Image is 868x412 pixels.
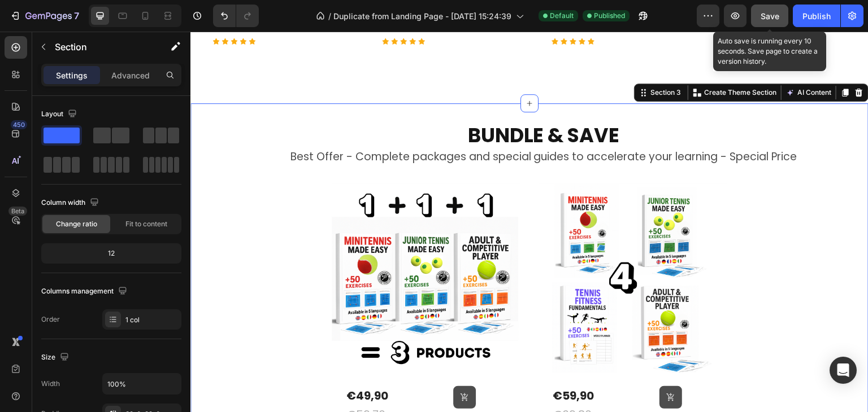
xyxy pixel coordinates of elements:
[190,32,868,412] iframe: Design area
[550,11,574,21] span: Default
[830,357,857,384] div: Open Intercom Messenger
[761,11,779,21] span: Save
[29,91,677,117] p: BUNDLE & SAVE
[333,10,511,22] span: Duplicate from Landing Page - [DATE] 15:24:39
[328,10,331,22] span: /
[593,54,643,68] button: AI Content
[213,5,259,27] div: Undo/Redo
[56,219,97,229] span: Change ratio
[155,354,199,374] div: €49,90
[55,40,147,54] p: Section
[8,207,27,216] div: Beta
[802,10,831,22] div: Publish
[29,119,677,133] p: Best Offer - Complete packages and special guides to accelerate your learning - Special Price
[41,107,79,122] div: Layout
[155,374,199,393] div: €59,70
[56,69,88,81] p: Settings
[361,374,405,393] div: €69,80
[5,5,84,27] button: 7
[44,246,179,261] div: 12
[361,354,405,374] div: €59,90
[41,284,129,299] div: Columns management
[458,56,493,66] div: Section 3
[74,9,79,23] p: 7
[41,195,101,211] div: Column width
[111,69,150,81] p: Advanced
[348,152,537,341] a: Tennis Made Easy Collection + Tennis Fitness Fundamentals
[41,379,60,389] div: Width
[125,315,179,325] div: 1 col
[41,350,71,365] div: Size
[103,374,181,394] input: Auto
[594,11,625,21] span: Published
[28,90,678,118] h2: Rich Text Editor. Editing area: main
[11,120,27,129] div: 450
[514,56,586,66] p: Create Theme Section
[141,152,331,341] a: Tennis Made Easy Collection
[125,219,167,229] span: Fit to content
[41,314,60,325] div: Order
[793,5,840,27] button: Publish
[751,5,788,27] button: Save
